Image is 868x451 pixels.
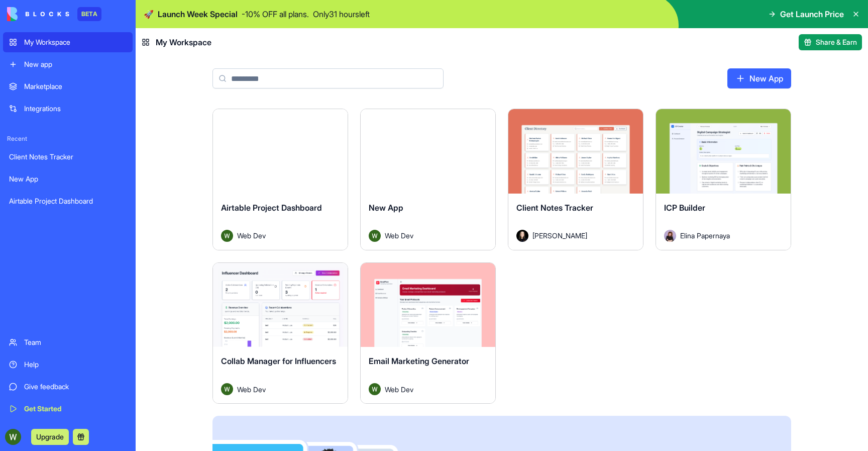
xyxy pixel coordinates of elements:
a: Give feedback [3,377,133,397]
a: New AppAvatarWeb Dev [360,109,496,250]
span: Collab Manager for Influencers [221,356,336,366]
img: Avatar [221,383,233,395]
img: Avatar [221,230,233,242]
span: Share & Earn [816,37,857,47]
a: My Workspace [3,32,133,52]
div: My Workspace [24,37,127,47]
img: ACg8ocJfX902z323eJv0WgYs8to-prm3hRyyT9LVmbu9YU5sKTReeg=s96-c [5,429,21,445]
a: Team [3,332,133,352]
a: Marketplace [3,76,133,97]
button: Upgrade [31,429,69,445]
a: Email Marketing GeneratorAvatarWeb Dev [360,262,496,404]
div: Help [24,359,127,370]
span: New App [369,203,403,213]
span: ICP Builder [664,203,705,213]
a: Airtable Project Dashboard [3,191,133,211]
span: Web Dev [237,384,266,395]
span: Web Dev [385,384,413,395]
img: Avatar [664,230,676,242]
span: Recent [3,135,133,143]
div: Give feedback [24,382,127,392]
a: New App [3,169,133,189]
a: BETA [7,7,101,21]
div: Team [24,337,127,347]
span: Get Launch Price [780,8,844,20]
span: 🚀 [144,8,154,20]
div: Client Notes Tracker [9,152,127,162]
div: Get Started [24,404,127,414]
a: Client Notes TrackerAvatar[PERSON_NAME] [508,109,643,250]
p: - 10 % OFF all plans. [242,8,309,20]
span: [PERSON_NAME] [532,230,587,241]
a: Collab Manager for InfluencersAvatarWeb Dev [212,262,348,404]
span: Elina Papernaya [680,230,730,241]
span: Web Dev [237,230,266,241]
div: Airtable Project Dashboard [9,196,127,206]
div: Marketplace [24,81,127,92]
a: New App [727,68,791,88]
span: Airtable Project Dashboard [221,203,322,213]
p: Only 31 hours left [313,8,370,20]
img: logo [7,7,69,21]
a: Upgrade [31,431,69,441]
div: New App [9,174,127,184]
span: My Workspace [156,36,211,48]
div: Integrations [24,104,127,114]
span: Launch Week Special [158,8,238,20]
span: Web Dev [385,230,413,241]
button: Share & Earn [799,34,862,50]
a: ICP BuilderAvatarElina Papernaya [656,109,791,250]
div: BETA [77,7,101,21]
span: Client Notes Tracker [516,203,593,213]
div: New app [24,59,127,69]
a: Integrations [3,99,133,119]
a: Client Notes Tracker [3,147,133,167]
img: Avatar [369,383,381,395]
span: Email Marketing Generator [369,356,469,366]
a: Help [3,354,133,375]
a: Airtable Project DashboardAvatarWeb Dev [212,109,348,250]
img: Avatar [516,230,528,242]
a: New app [3,54,133,74]
img: Avatar [369,230,381,242]
a: Get Started [3,399,133,419]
